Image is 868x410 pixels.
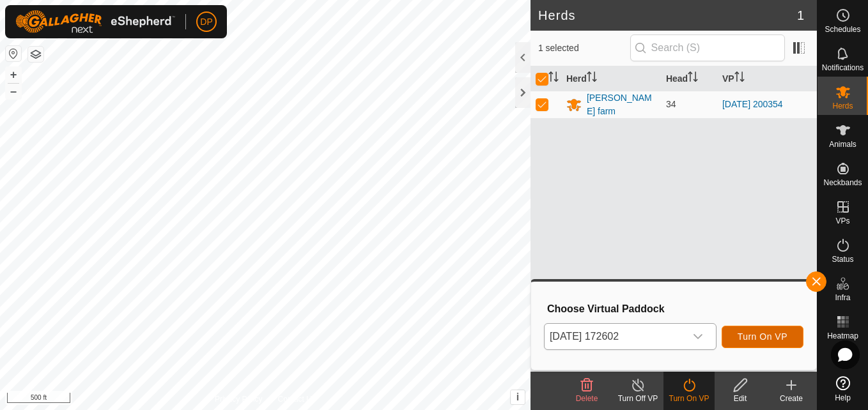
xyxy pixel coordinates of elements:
a: Contact Us [278,393,316,405]
span: Notifications [822,64,864,72]
p-sorticon: Activate to sort [734,73,745,84]
span: Herds [832,102,853,110]
span: Turn On VP [738,331,787,342]
span: 1 selected [538,42,630,55]
a: Help [818,371,868,407]
button: Turn On VP [722,326,803,348]
button: i [511,390,525,404]
a: Privacy Policy [215,393,263,405]
span: Delete [576,394,598,403]
span: Schedules [825,26,860,33]
span: Heatmap [827,332,858,340]
th: Head [661,66,717,91]
div: Create [766,393,817,404]
span: Status [832,255,853,263]
span: 2025-06-20 172602 [545,324,685,349]
div: Edit [715,393,766,404]
h2: Herds [538,8,797,23]
button: Reset Map [6,46,21,61]
p-sorticon: Activate to sort [688,73,698,84]
p-sorticon: Activate to sort [587,73,597,84]
img: Gallagher Logo [15,10,175,33]
div: dropdown trigger [685,324,711,349]
span: Animals [829,140,856,148]
button: + [6,67,21,82]
div: Turn Off VP [612,393,663,404]
span: VPs [835,217,849,225]
h3: Choose Virtual Paddock [547,303,803,315]
span: DP [200,15,212,29]
input: Search (S) [630,34,785,61]
th: VP [717,66,817,91]
span: Infra [835,294,850,301]
span: i [516,391,519,402]
th: Herd [561,66,661,91]
p-sorticon: Activate to sort [548,73,559,84]
span: Neckbands [823,179,862,186]
span: Help [835,394,851,402]
span: 34 [666,99,676,109]
a: [DATE] 200354 [722,99,783,109]
button: – [6,84,21,99]
span: 1 [797,6,804,25]
div: Turn On VP [663,393,715,404]
button: Map Layers [28,47,43,62]
div: [PERSON_NAME] farm [587,91,656,118]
